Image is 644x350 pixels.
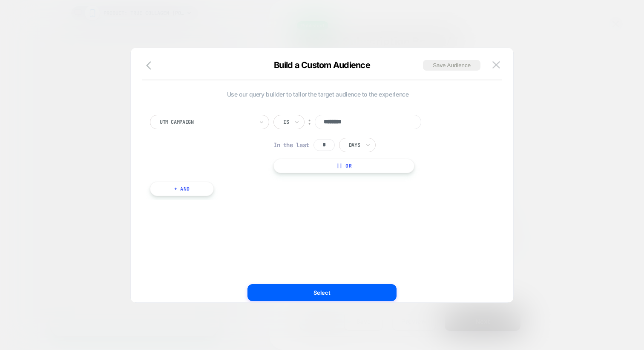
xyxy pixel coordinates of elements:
div: ︰ [305,116,314,128]
span: Use our query builder to tailor the target audience to the experience [150,91,486,98]
button: Save Audience [423,60,480,71]
button: || Or [273,159,414,173]
img: close [492,61,500,68]
span: Build a Custom Audience [274,60,370,70]
button: Select [247,284,397,301]
span: In the last [273,141,309,149]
